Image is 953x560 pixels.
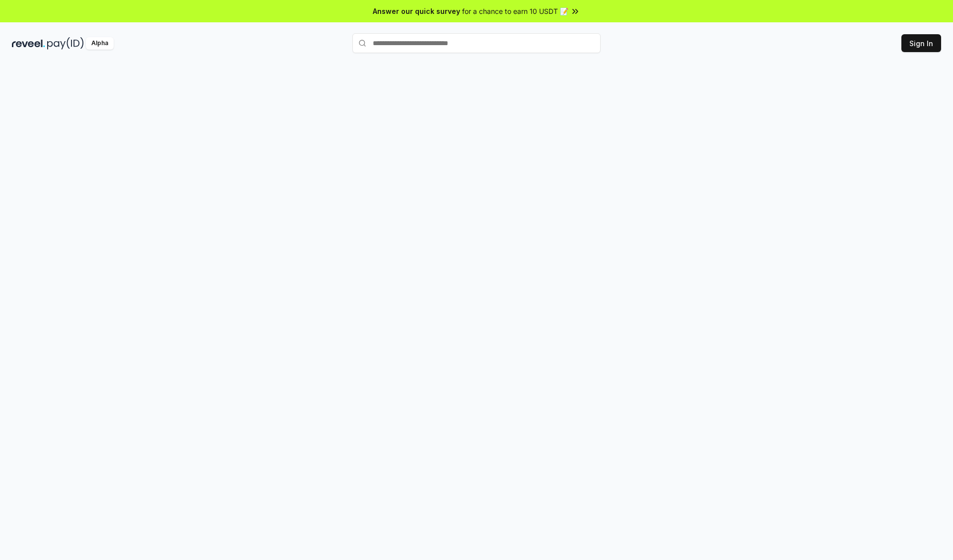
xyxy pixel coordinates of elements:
span: for a chance to earn 10 USDT 📝 [462,6,568,16]
div: Alpha [86,37,114,50]
span: Answer our quick survey [373,6,460,16]
img: reveel_dark [12,37,45,50]
img: pay_id [47,37,84,50]
button: Sign In [901,34,941,52]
